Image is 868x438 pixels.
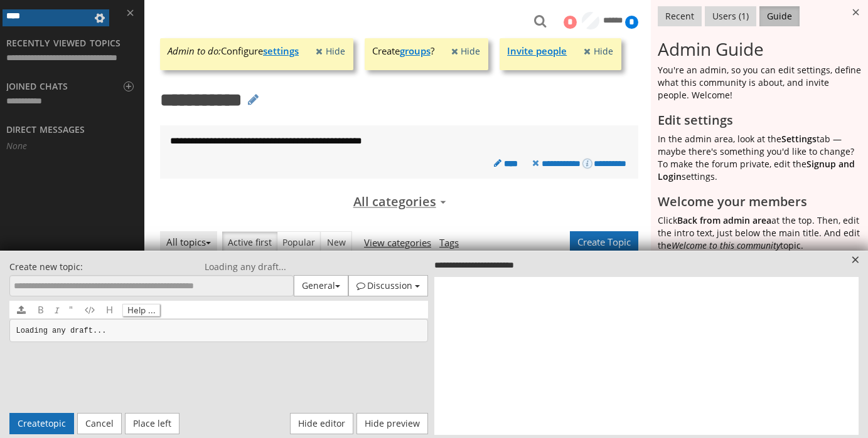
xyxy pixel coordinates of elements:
[6,125,85,134] h3: Direct Messages
[372,44,434,57] div: Create ?
[353,193,446,210] span: All categories
[78,301,101,318] button: Preformatted text
[658,158,855,182] a: Signup and Login
[101,301,118,318] button: H
[263,44,299,57] a: settings
[356,413,428,434] button: Hide preview
[781,133,817,145] b: Settings
[9,301,33,318] button: Upload a file or image
[6,82,68,91] h3: Joined Chats
[125,413,179,434] button: Place left
[677,214,771,226] b: Back from admin area
[290,413,353,434] button: Hide editor
[168,44,299,57] div: Configure
[759,6,800,26] button: Guide
[313,45,345,57] a: Hide
[507,44,567,57] a: Invite people
[92,11,107,25] span: Topic actions
[168,44,221,57] i: Admin to do:
[9,319,428,342] pre: Loading any draft...
[9,261,83,273] span: Create new topic:
[434,231,466,254] a: Tags
[449,45,481,57] a: Hide
[45,417,66,429] span: topic
[658,40,863,58] h3: Admin Guide
[321,231,352,253] a: New
[581,45,613,57] a: Hide
[348,275,428,296] button: Discussion
[33,301,49,318] button: B
[6,39,121,48] h3: Recently viewed topics
[64,301,78,318] button: "
[570,231,638,253] button: Create Topic
[18,417,66,429] span: Create
[9,413,74,434] button: Createtopic
[357,231,434,254] a: View categories
[356,279,412,291] span: Discussion
[658,6,702,26] button: Recent
[658,214,863,252] p: Click at the top. Then, edit the intro text, just below the main title. And edit the topic.
[205,261,286,273] span: Loading any draft...
[49,303,64,318] button: I
[222,231,277,253] a: Active first
[124,81,134,91] button: +
[658,64,863,102] p: You're an admin, so you can edit settings, define what this community is about, and invite people...
[353,189,446,215] button: All categories
[658,114,863,127] h2: Edit settings
[294,275,348,296] button: General
[122,304,160,316] button: Help ...
[658,133,863,183] p: In the admin area, look at the tab — maybe there's something you'd like to change? To make the fo...
[672,239,780,251] em: Welcome to this community
[6,140,27,152] i: None
[400,44,431,57] a: groups
[54,306,59,315] i: I
[77,413,122,434] button: Cancel
[658,196,863,208] h2: Welcome your members
[705,6,756,26] button: Users (1)
[160,231,217,253] button: All topics
[277,231,321,253] a: Popular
